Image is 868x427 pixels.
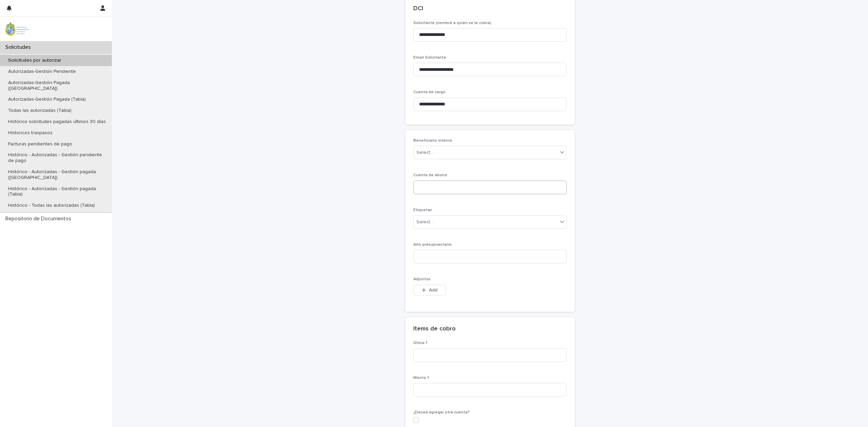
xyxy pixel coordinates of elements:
[3,108,77,114] p: Todas las autorizadas (Tabla)
[5,22,29,36] img: iqsleoUpQLaG7yz5l0jK
[413,376,429,380] span: Monto 1
[3,186,112,198] p: Histórico - Autorizadas - Gestión pagada (Tabla)
[3,44,36,50] p: Solicitudes
[413,21,491,25] span: Solicitante (nombre a quién se le cobra)
[413,90,446,94] span: Cuenta de cargo
[3,203,100,208] p: Histórico - Todas las autorizadas (Tabla)
[3,97,91,102] p: Autorizadas-Gestión Pagada (Tabla)
[413,139,452,143] span: Beneficiario interno
[413,5,423,13] h2: DCI
[413,243,452,247] span: Año presupuestario
[413,285,446,296] button: Add
[429,288,437,292] span: Add
[413,277,431,281] span: Adjuntos
[416,149,433,156] div: Select...
[3,69,81,75] p: Autorizadas-Gestión Pendiente
[413,56,446,60] span: Email Solicitante
[413,173,447,177] span: Cuenta de abono
[413,341,427,345] span: Glosa 1
[3,80,112,91] p: Autorizadas-Gestión Pagada ([GEOGRAPHIC_DATA])
[3,169,112,181] p: Histórico - Autorizadas - Gestión pagada ([GEOGRAPHIC_DATA])
[3,119,111,125] p: Histórico solicitudes pagadas últimos 30 días
[3,152,112,164] p: Histórico - Autorizadas - Gestión pendiente de pago
[413,325,456,333] h2: Items de cobro
[413,208,432,212] span: Etiquetas
[3,58,67,63] p: Solicitudes por autorizar
[413,410,470,414] span: ¿Desea agregar otra cuenta?
[3,141,78,147] p: Facturas pendientes de pago
[416,219,433,226] div: Select...
[3,216,77,222] p: Repositorio de Documentos
[3,130,58,136] p: Historicos traspasos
